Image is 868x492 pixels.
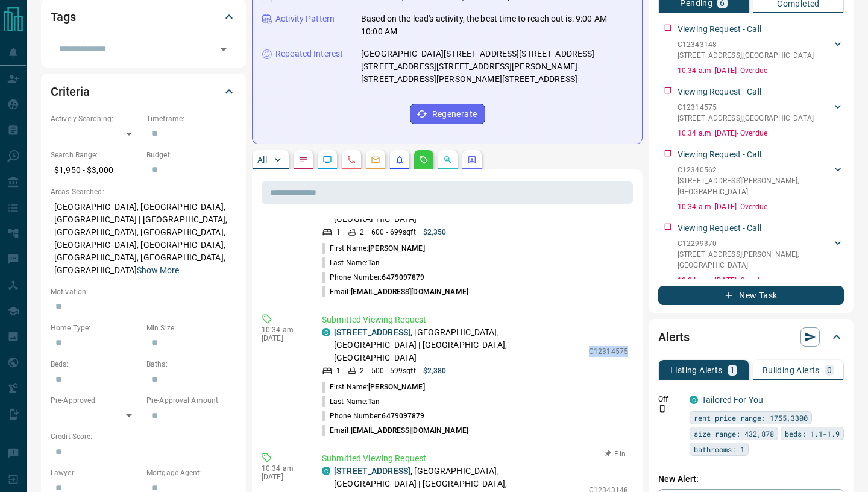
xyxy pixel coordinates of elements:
p: Listing Alerts [670,366,723,374]
p: Last Name: [322,396,380,407]
p: Actively Searching: [51,113,140,124]
p: Repeated Interest [275,48,343,60]
button: Show More [137,264,179,277]
div: C12340562[STREET_ADDRESS][PERSON_NAME],[GEOGRAPHIC_DATA] [678,162,844,200]
p: All [257,156,267,164]
p: [GEOGRAPHIC_DATA][STREET_ADDRESS][STREET_ADDRESS][STREET_ADDRESS][STREET_ADDRESS][PERSON_NAME][ST... [361,48,632,86]
span: [PERSON_NAME] [368,383,424,391]
p: Motivation: [51,286,236,297]
p: Pre-Approved: [51,395,140,406]
p: [STREET_ADDRESS] , [GEOGRAPHIC_DATA] [678,50,814,61]
div: Tags [51,2,236,31]
p: $1,950 - $3,000 [51,160,140,180]
p: 10:34 a.m. [DATE] - Overdue [678,275,844,286]
div: C12314575[STREET_ADDRESS],[GEOGRAPHIC_DATA] [678,99,844,126]
p: Viewing Request - Call [678,222,761,235]
p: 0 [827,366,832,374]
p: Viewing Request - Call [678,86,761,98]
span: 6479097879 [382,273,424,282]
svg: Agent Actions [467,155,477,165]
svg: Calls [347,155,356,165]
p: [STREET_ADDRESS] , [GEOGRAPHIC_DATA] [678,113,814,124]
p: Email: [322,425,468,436]
a: Tailored For You [702,395,763,405]
p: Email: [322,286,468,297]
p: 600 - 699 sqft [371,227,415,238]
p: 2 [360,227,364,238]
div: Criteria [51,77,236,106]
p: Last Name: [322,257,380,268]
button: New Task [658,286,844,305]
span: Tan [368,397,380,406]
p: Mortgage Agent: [146,467,236,478]
p: Activity Pattern [275,13,335,25]
p: 1 [336,227,341,238]
h2: Tags [51,7,75,27]
p: , [GEOGRAPHIC_DATA], [GEOGRAPHIC_DATA] | [GEOGRAPHIC_DATA], [GEOGRAPHIC_DATA] [334,326,583,364]
p: [STREET_ADDRESS][PERSON_NAME] , [GEOGRAPHIC_DATA] [678,175,832,197]
p: Timeframe: [146,113,236,124]
span: rent price range: 1755,3300 [694,412,808,424]
span: bathrooms: 1 [694,443,744,455]
p: Off [658,394,682,405]
p: 1 [730,366,735,374]
svg: Lead Browsing Activity [322,155,332,165]
p: [GEOGRAPHIC_DATA], [GEOGRAPHIC_DATA], [GEOGRAPHIC_DATA] | [GEOGRAPHIC_DATA], [GEOGRAPHIC_DATA], [... [51,197,236,280]
button: Regenerate [410,104,485,124]
div: condos.ca [690,396,698,404]
p: Viewing Request - Call [678,23,761,36]
p: Budget: [146,150,236,160]
p: Areas Searched: [51,186,236,197]
p: Min Size: [146,323,236,333]
p: New Alert: [658,473,844,485]
p: Viewing Request - Call [678,148,761,161]
p: [DATE] [262,473,304,481]
p: Submitted Viewing Request [322,314,628,326]
p: 10:34 a.m. [DATE] - Overdue [678,65,844,76]
p: Baths: [146,359,236,370]
p: First Name: [322,382,425,393]
p: Search Range: [51,150,140,160]
p: C12314575 [678,102,814,113]
span: [EMAIL_ADDRESS][DOMAIN_NAME] [351,288,468,296]
p: C12343148 [678,39,814,50]
p: Credit Score: [51,431,236,442]
svg: Listing Alerts [395,155,404,165]
svg: Push Notification Only [658,405,667,413]
h2: Alerts [658,327,690,347]
div: condos.ca [322,328,330,336]
h2: Criteria [51,82,90,101]
p: 1 [336,365,341,376]
svg: Requests [419,155,429,165]
button: Open [215,41,232,58]
p: C12299370 [678,238,832,249]
p: Pre-Approval Amount: [146,395,236,406]
p: 10:34 am [262,326,304,334]
p: Home Type: [51,323,140,333]
a: [STREET_ADDRESS] [334,327,410,337]
div: condos.ca [322,467,330,475]
span: Tan [368,259,380,267]
p: Submitted Viewing Request [322,452,628,465]
span: size range: 432,878 [694,427,774,440]
button: Pin [598,449,633,459]
p: $2,380 [423,365,447,376]
p: Based on the lead's activity, the best time to reach out is: 9:00 AM - 10:00 AM [361,13,632,38]
p: Phone Number: [322,411,425,421]
div: C12343148[STREET_ADDRESS],[GEOGRAPHIC_DATA] [678,37,844,63]
p: 2 [360,365,364,376]
p: Beds: [51,359,140,370]
p: [DATE] [262,334,304,342]
p: Phone Number: [322,272,425,283]
span: 6479097879 [382,412,424,420]
span: beds: 1.1-1.9 [785,427,840,440]
p: [STREET_ADDRESS][PERSON_NAME] , [GEOGRAPHIC_DATA] [678,249,832,271]
svg: Emails [371,155,380,165]
p: First Name: [322,243,425,254]
div: Alerts [658,323,844,352]
p: 10:34 a.m. [DATE] - Overdue [678,128,844,139]
p: Building Alerts [763,366,820,374]
p: C12314575 [589,346,628,357]
p: $2,350 [423,227,447,238]
span: [EMAIL_ADDRESS][DOMAIN_NAME] [351,426,468,435]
